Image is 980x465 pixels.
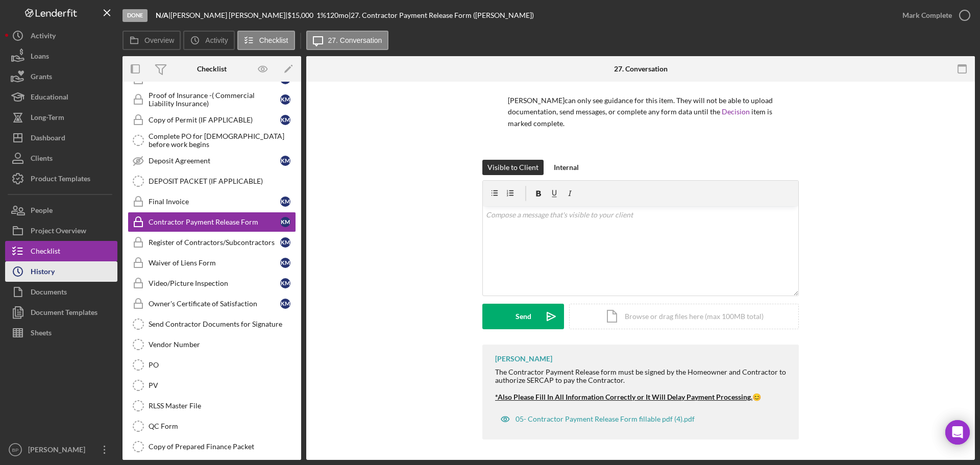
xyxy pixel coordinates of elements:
a: Copy of Prepared Finance Packet [128,436,296,457]
a: QC Form [128,416,296,436]
button: Dashboard [5,128,117,148]
label: Activity [205,36,228,44]
div: Project Overview [31,221,86,243]
a: Register of Contractors/SubcontractorsKM [128,232,296,253]
div: Owner's Certificate of Satisfaction [149,300,280,308]
button: Documents [5,282,117,302]
div: Mark Complete [902,5,952,26]
text: BP [12,447,19,453]
button: Mark Complete [892,5,975,26]
a: Final InvoiceKM [128,191,296,212]
div: Activity [31,26,56,48]
button: Document Templates [5,302,117,323]
a: Grants [5,66,117,87]
a: Copy of Permit (IF APPLICABLE)KM [128,110,296,130]
button: Clients [5,148,117,168]
a: PV [128,375,296,396]
div: Visible to Client [487,160,538,175]
div: Deposit Agreement [149,157,280,165]
div: K M [280,237,290,248]
button: Activity [183,31,234,50]
div: K M [280,258,290,268]
div: Open Intercom Messenger [945,420,970,445]
div: Document Templates [31,302,97,325]
div: K M [280,94,290,105]
div: Internal [554,160,579,175]
button: BP[PERSON_NAME] [5,439,117,460]
div: K M [280,217,290,227]
div: [PERSON_NAME] [495,355,552,363]
label: 27. Conversation [328,36,382,44]
strong: 😊 [752,393,761,401]
button: Loans [5,46,117,66]
div: Long-Term [31,107,64,130]
button: Checklist [5,241,117,261]
div: K M [280,115,290,125]
div: Vendor Number [149,340,296,349]
div: [PERSON_NAME] [26,439,92,462]
a: Proof of Insurance -( Commercial Liability Insurance)KM [128,89,296,110]
label: Checklist [259,36,288,44]
div: Video/Picture Inspection [149,279,280,287]
a: Send Contractor Documents for Signature [128,314,296,334]
div: The Contractor Payment Release form must be signed by the Homeowner and Contractor to authorize S... [495,368,789,384]
div: History [31,261,55,284]
a: Owner's Certificate of SatisfactionKM [128,293,296,314]
div: Complete PO for [DEMOGRAPHIC_DATA] before work begins [149,132,296,149]
button: 05- Contractor Payment Release Form fillable pdf (4).pdf [495,409,700,429]
div: Send Contractor Documents for Signature [149,320,296,328]
a: DEPOSIT PACKET (IF APPLICABLE) [128,171,296,191]
div: PV [149,381,296,389]
div: Copy of Permit (IF APPLICABLE) [149,116,280,124]
a: People [5,200,117,221]
button: Overview [122,31,181,50]
button: Send [482,304,564,329]
div: Loans [31,46,49,69]
div: | 27. Contractor Payment Release Form ([PERSON_NAME]) [349,11,534,19]
button: Activity [5,26,117,46]
button: Sheets [5,323,117,343]
a: Video/Picture InspectionKM [128,273,296,293]
div: QC Form [149,422,296,430]
div: Register of Contractors/Subcontractors [149,238,280,247]
p: [PERSON_NAME] can only see guidance for this item. They will not be able to upload documentation,... [508,95,773,129]
a: Deposit AgreementKM [128,151,296,171]
button: Project Overview [5,221,117,241]
div: [PERSON_NAME] [PERSON_NAME] | [170,11,287,19]
div: People [31,200,53,223]
div: Final Invoice [149,198,280,206]
div: Clients [31,148,53,171]
div: Educational [31,87,68,110]
button: History [5,261,117,282]
button: Product Templates [5,168,117,189]
button: Long-Term [5,107,117,128]
button: Checklist [237,31,295,50]
a: Contractor Payment Release FormKM [128,212,296,232]
div: K M [280,299,290,309]
div: Dashboard [31,128,65,151]
div: RLSS Master File [149,402,296,410]
div: K M [280,156,290,166]
div: 1 % [316,11,326,19]
div: Contractor Payment Release Form [149,218,280,226]
div: Grants [31,66,52,89]
div: Documents [31,282,67,305]
a: Educational [5,87,117,107]
a: Decision [722,107,750,116]
div: PO [149,361,296,369]
div: Checklist [197,65,227,73]
div: Copy of Prepared Finance Packet [149,443,296,451]
div: Waiver of Liens Form [149,259,280,267]
a: Vendor Number [128,334,296,355]
a: Complete PO for [DEMOGRAPHIC_DATA] before work begins [128,130,296,151]
div: Done [122,9,148,22]
div: 05- Contractor Payment Release Form fillable pdf (4).pdf [516,415,695,423]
